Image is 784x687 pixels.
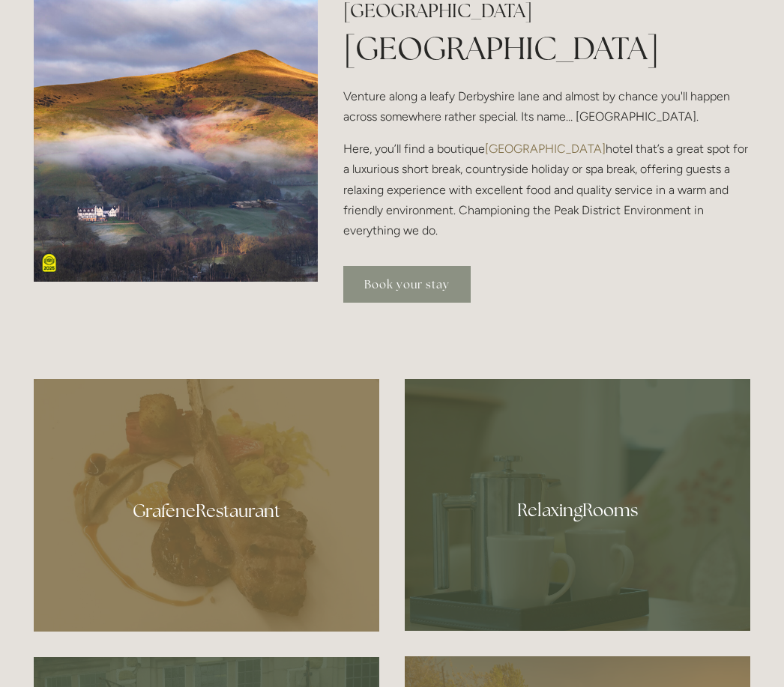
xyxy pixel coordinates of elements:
[343,26,750,70] h1: [GEOGRAPHIC_DATA]
[405,379,750,631] a: photo of a tea tray and its cups, Losehill House
[343,266,471,303] a: Book your stay
[485,142,606,156] a: [GEOGRAPHIC_DATA]
[343,86,750,127] p: Venture along a leafy Derbyshire lane and almost by chance you'll happen across somewhere rather ...
[343,139,750,240] p: Here, you’ll find a boutique hotel that’s a great spot for a luxurious short break, countryside h...
[34,379,379,632] a: Cutlet and shoulder of Cabrito goat, smoked aubergine, beetroot terrine, savoy cabbage, melting b...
